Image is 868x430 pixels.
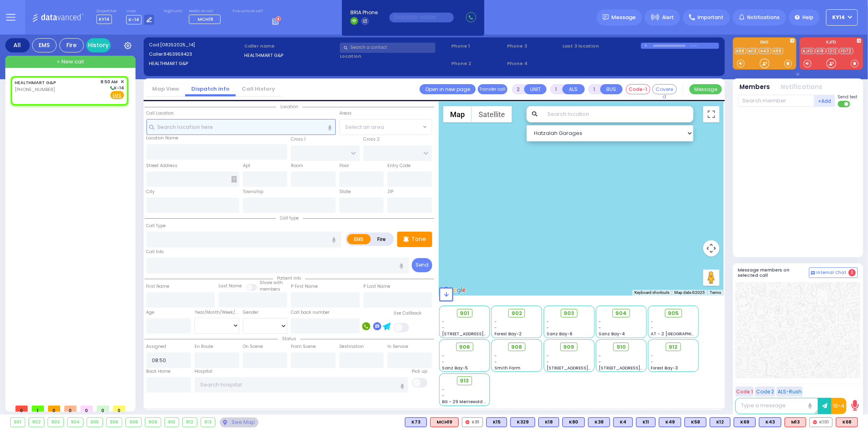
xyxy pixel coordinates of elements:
[734,417,756,427] div: K69
[662,14,674,21] span: Alert
[15,79,56,86] a: HEALTHMART G&P
[339,189,351,195] label: State
[562,417,585,427] div: BLS
[826,9,858,26] button: KY14
[149,41,242,48] label: Cad:
[547,319,549,325] span: -
[800,40,863,46] label: KJFD
[615,309,627,317] span: 904
[278,336,300,342] span: Status
[146,119,336,135] input: Search location here
[668,309,679,317] span: 905
[243,343,263,350] label: On Scene
[363,136,380,143] label: Cross 2
[755,387,775,397] button: Code 2
[276,215,303,221] span: Call type
[347,234,371,244] label: EMS
[547,325,549,331] span: -
[494,331,522,337] span: Forest Bay-2
[231,176,237,182] span: Other building occupants
[747,48,759,54] a: M13
[636,417,656,427] div: BLS
[15,86,55,93] span: [PHONE_NUMBER]
[5,38,30,52] div: All
[507,60,560,67] span: Phone 4
[405,417,427,427] div: BLS
[146,368,171,375] label: Back Home
[120,78,124,85] span: ✕
[86,38,111,52] a: History
[164,9,182,14] label: Night unit
[494,319,497,325] span: -
[146,343,166,350] label: Assigned
[164,51,192,57] span: 8453959423
[600,84,623,94] button: BUS
[547,365,623,371] span: [STREET_ADDRESS][PERSON_NAME]
[603,14,609,20] img: message.svg
[814,95,835,107] button: +Add
[232,9,263,14] label: Fire units on call
[466,420,470,424] img: red-radio-icon.svg
[387,343,408,350] label: In Service
[420,84,476,94] a: Open in new page
[146,163,178,169] label: Street Address
[145,418,161,427] div: 909
[494,325,497,331] span: -
[220,417,258,428] div: See map
[826,48,839,54] a: 1212
[651,353,654,359] span: -
[813,420,817,424] img: red-radio-icon.svg
[689,84,722,94] button: Message
[32,38,57,52] div: EMS
[363,283,390,290] label: P Last Name
[735,48,746,54] a: K68
[747,14,780,21] span: Notifications
[146,283,170,290] label: First Name
[613,417,633,427] div: K4
[48,406,60,412] span: 0
[781,83,823,92] button: Notifications
[599,319,601,325] span: -
[126,418,141,427] div: 908
[165,418,179,427] div: 910
[411,235,426,243] p: Tone
[243,189,263,195] label: Township
[626,84,650,94] button: Code-1
[703,269,719,286] button: Drag Pegman onto the map to open Street View
[636,417,656,427] div: K11
[146,135,179,141] label: Location Name
[68,418,83,427] div: 904
[15,406,28,412] span: 0
[703,106,719,122] button: Toggle fullscreen view
[651,365,678,371] span: Forest Bay-3
[703,240,719,256] button: Map camera controls
[547,353,549,359] span: -
[412,258,432,272] button: Send
[146,189,155,195] label: City
[451,43,504,50] span: Phone 1
[443,106,472,122] button: Show street map
[345,123,384,131] span: Select an area
[840,48,853,54] a: FD72
[185,85,236,93] a: Dispatch info
[659,417,681,427] div: BLS
[759,417,781,427] div: K43
[442,331,519,337] span: [STREET_ADDRESS][PERSON_NAME]
[738,95,814,107] input: Search member
[96,9,117,14] label: Dispatcher
[126,9,155,14] label: Lines
[101,79,118,85] span: 8:50 AM
[542,106,693,122] input: Search location
[57,58,84,66] span: + New call
[149,51,242,58] label: Caller:
[588,417,610,427] div: BLS
[772,48,783,54] a: K69
[243,309,258,316] label: Gender
[733,40,796,46] label: EMS
[848,269,856,276] span: 2
[524,84,547,94] button: UNIT
[236,85,281,93] a: Call History
[838,94,858,100] span: Send text
[441,285,468,295] a: Open this area in Google Maps (opens a new window)
[146,309,155,316] label: Age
